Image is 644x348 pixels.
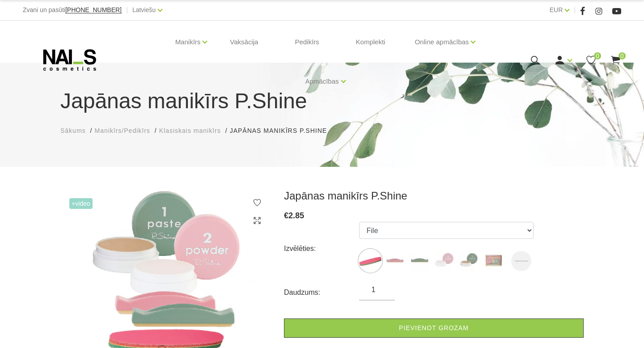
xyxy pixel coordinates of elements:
a: Pedikīrs [288,21,326,64]
a: 0 [585,55,597,66]
a: Online apmācības [415,24,469,60]
a: Manikīrs [175,24,201,60]
a: Manikīrs/Pedikīrs [94,126,150,136]
a: Klasiskais manikīrs [159,126,221,136]
li: Japānas manikīrs P.Shine [230,126,336,136]
span: 0 [619,52,626,59]
span: +Video [69,198,93,209]
span: 0 [594,52,601,59]
a: Pievienot grozam [284,318,584,338]
div: Daudzums: [284,285,359,300]
img: Japānas manikīrs P.Shine ("P-Shine" Nail Care Kit) [511,251,531,271]
label: Nav atlikumā [511,251,531,271]
a: Sākums [60,126,86,136]
span: Manikīrs/Pedikīrs [94,127,150,134]
span: Klasiskais manikīrs [159,127,221,134]
span: Sākums [60,127,86,134]
div: Zvani un pasūti [23,4,122,16]
h3: Japānas manikīrs P.Shine [284,189,584,203]
img: ... [482,250,504,272]
a: Vaksācija [223,21,265,64]
a: EUR [550,4,563,15]
a: 0 [610,55,621,66]
span: 2.85 [288,211,304,220]
img: ... [458,250,480,272]
span: | [126,4,128,16]
img: ... [359,250,381,272]
a: Apmācības [305,64,339,99]
a: Komplekti [349,21,393,64]
span: € [284,211,288,220]
span: | [574,4,576,16]
a: Latviešu [132,4,156,15]
img: ... [408,250,431,272]
a: [PHONE_NUMBER] [65,7,122,13]
img: ... [384,250,406,272]
div: Izvēlēties: [284,242,359,256]
img: ... [433,250,455,272]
